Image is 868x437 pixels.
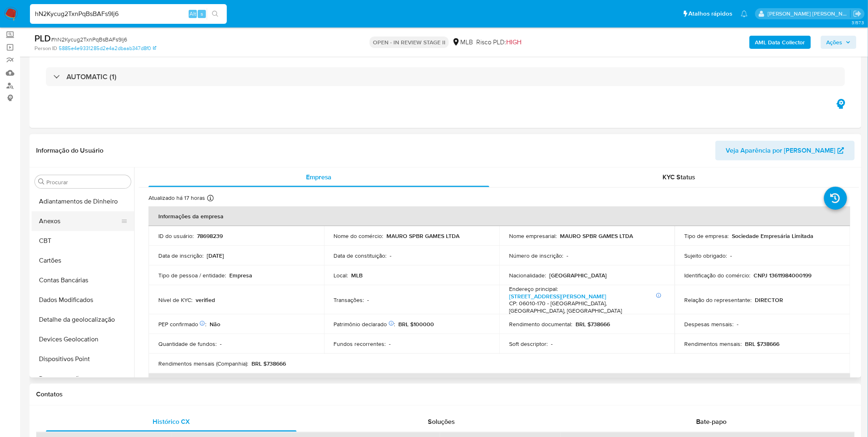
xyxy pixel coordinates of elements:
span: Soluções [428,417,455,426]
p: BRL $738666 [251,360,286,367]
span: Histórico CX [153,417,190,426]
p: Nível de KYC : [158,296,192,304]
button: search-icon [207,8,224,20]
button: Cartões [32,251,134,270]
p: BRL $100000 [399,320,434,328]
button: Veja Aparência por [PERSON_NAME] [715,141,855,160]
button: Dispositivos Point [32,349,134,369]
span: # hN2Kycug2TxnPqBsBAFs9Ij6 [51,35,127,43]
p: Soft descriptor : [509,340,548,348]
p: DIRECTOR [755,296,783,304]
div: AUTOMATIC (1) [46,67,845,86]
p: Endereço principal : [509,285,558,293]
th: Detalhes de contato [148,373,850,393]
span: HIGH [506,37,521,47]
span: s [201,10,203,18]
b: Person ID [34,45,57,52]
p: - [389,340,391,348]
p: Não [210,320,220,328]
button: Devices Geolocation [32,329,134,349]
p: Nome empresarial : [509,232,557,240]
p: ID do usuário : [158,232,194,240]
a: [STREET_ADDRESS][PERSON_NAME] [509,292,606,300]
p: Patrimônio declarado : [334,320,395,328]
p: 78698239 [197,232,223,240]
span: Risco PLD: [476,38,521,47]
p: MLB [352,272,363,279]
p: MAURO SPBR GAMES LTDA [560,232,633,240]
p: Identificação do comércio : [685,272,751,279]
p: Nome do comércio : [334,232,384,240]
h1: Informação do Usuário [36,146,103,155]
button: Adiantamentos de Dinheiro [32,192,134,211]
p: [GEOGRAPHIC_DATA] [549,272,607,279]
p: verified [196,296,215,304]
p: Quantidade de fundos : [158,340,217,348]
h1: Contatos [36,390,855,398]
p: - [368,296,369,304]
h4: CP: 06010-170 - [GEOGRAPHIC_DATA], [GEOGRAPHIC_DATA], [GEOGRAPHIC_DATA] [509,300,662,314]
span: 3.157.3 [852,19,864,26]
button: Procurar [38,178,45,185]
p: CNPJ 13611984000199 [754,272,812,279]
span: Atalhos rápidos [689,9,733,18]
p: BRL $738666 [576,320,610,328]
p: igor.silva@mercadolivre.com [768,10,851,18]
span: Alt [190,10,196,18]
span: Ações [827,36,843,49]
p: Transações : [334,296,364,304]
div: MLB [452,38,473,47]
b: PLD [34,32,51,45]
span: Veja Aparência por [PERSON_NAME] [726,141,836,160]
p: Sujeito obrigado : [685,252,727,259]
span: KYC Status [663,172,696,182]
p: [DATE] [207,252,224,259]
input: Procurar [46,178,128,186]
a: Sair [853,9,862,18]
button: Dados Modificados [32,290,134,310]
button: Anexos [32,211,128,231]
p: Relação do representante : [685,296,752,304]
p: Rendimentos mensais (Companhia) : [158,360,248,367]
p: - [390,252,392,259]
button: Contas Bancárias [32,270,134,290]
p: Despesas mensais : [685,320,734,328]
p: Tipo de empresa : [685,232,729,240]
a: Notificações [741,10,748,17]
p: - [220,340,222,348]
p: Nacionalidade : [509,272,546,279]
p: Atualizado há 17 horas [148,194,205,202]
p: Sociedade Empresária Limitada [732,232,814,240]
p: MAURO SPBR GAMES LTDA [387,232,460,240]
p: - [566,252,568,259]
p: Data de constituição : [334,252,387,259]
p: Local : [334,272,348,279]
p: Número de inscrição : [509,252,563,259]
p: - [731,252,732,259]
button: AML Data Collector [749,36,811,49]
a: 5885e4e9331285d2e4a2dbaab347d8f0 [59,45,156,52]
span: Empresa [306,172,332,182]
p: Tipo de pessoa / entidade : [158,272,226,279]
p: PEP confirmado : [158,320,206,328]
p: - [551,340,553,348]
button: Ações [821,36,857,49]
h3: AUTOMATIC (1) [66,72,116,81]
p: - [737,320,739,328]
th: Informações da empresa [148,206,850,226]
p: BRL $738666 [745,340,780,348]
button: Detalhe da geolocalização [32,310,134,329]
button: Documentação [32,369,134,389]
p: Fundos recorrentes : [334,340,386,348]
p: Data de inscrição : [158,252,203,259]
input: Pesquise usuários ou casos... [30,9,227,19]
span: Bate-papo [697,417,727,426]
p: OPEN - IN REVIEW STAGE II [370,37,449,48]
b: AML Data Collector [755,36,805,49]
p: Empresa [229,272,252,279]
button: CBT [32,231,134,251]
p: Rendimentos mensais : [685,340,742,348]
p: Rendimento documental : [509,320,572,328]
